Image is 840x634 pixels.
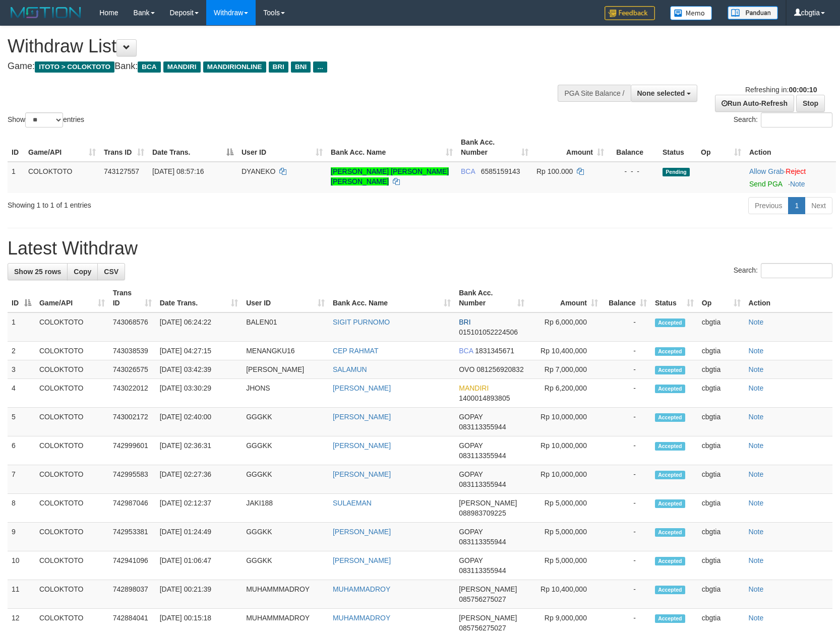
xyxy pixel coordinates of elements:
td: 3 [8,360,35,379]
td: 742898037 [109,580,156,609]
td: [DATE] 02:12:37 [156,494,242,523]
th: Balance [608,133,658,162]
td: BALEN01 [242,312,329,342]
a: Note [749,365,764,373]
span: [PERSON_NAME] [459,585,517,593]
td: 743038539 [109,342,156,360]
th: Date Trans.: activate to sort column ascending [156,284,242,312]
td: Rp 10,000,000 [528,465,602,494]
th: Game/API: activate to sort column ascending [35,284,109,312]
td: 742941096 [109,551,156,580]
a: Note [749,413,764,421]
th: ID: activate to sort column descending [8,284,35,312]
div: Showing 1 to 1 of 1 entries [8,196,342,210]
td: cbgtia [698,551,745,580]
td: COLOKTOTO [35,342,109,360]
span: OVO [459,365,474,373]
td: Rp 5,000,000 [528,494,602,523]
td: 742999601 [109,436,156,465]
th: Balance: activate to sort column ascending [602,284,651,312]
span: Copy 083113355944 to clipboard [459,452,506,460]
td: Rp 6,000,000 [528,312,602,342]
img: Feedback.jpg [605,6,655,20]
td: - [602,342,651,360]
td: [DATE] 02:36:31 [156,436,242,465]
td: JHONS [242,379,329,408]
span: Copy 083113355944 to clipboard [459,423,506,431]
a: CSV [97,263,125,280]
a: [PERSON_NAME] [333,384,391,392]
span: Accepted [655,347,685,356]
td: cbgtia [698,408,745,436]
td: cbgtia [698,379,745,408]
span: Copy 1400014893805 to clipboard [459,394,510,402]
td: MUHAMMMADROY [242,580,329,609]
td: Rp 10,400,000 [528,342,602,360]
input: Search: [761,263,832,278]
a: Next [805,197,832,214]
span: · [749,167,786,175]
h1: Withdraw List [8,36,550,56]
a: Note [749,585,764,593]
span: Refreshing in: [745,86,817,94]
a: [PERSON_NAME] [333,556,391,564]
span: Accepted [655,586,685,594]
span: Copy [74,268,91,276]
span: BRI [459,318,470,326]
span: Pending [663,168,690,176]
td: [DATE] 02:40:00 [156,408,242,436]
td: JAKI188 [242,494,329,523]
td: 742995583 [109,465,156,494]
span: Accepted [655,385,685,393]
td: cbgtia [698,436,745,465]
span: Accepted [655,319,685,327]
span: Copy 015101052224506 to clipboard [459,328,518,336]
td: cbgtia [698,494,745,523]
td: [DATE] 03:42:39 [156,360,242,379]
span: MANDIRI [459,384,489,392]
a: Note [749,556,764,564]
td: 742953381 [109,523,156,551]
span: Copy 085756275027 to clipboard [459,624,506,632]
th: Op: activate to sort column ascending [698,284,745,312]
span: Accepted [655,557,685,565]
td: cbgtia [698,342,745,360]
td: cbgtia [698,312,745,342]
select: Showentries [25,112,63,128]
td: 6 [8,436,35,465]
td: GGGKK [242,408,329,436]
img: Button%20Memo.svg [670,6,712,20]
a: Stop [796,95,825,112]
a: Note [790,180,805,188]
span: ... [313,61,327,73]
span: Copy 083113355944 to clipboard [459,480,506,488]
td: [DATE] 01:24:49 [156,523,242,551]
td: - [602,523,651,551]
td: Rp 5,000,000 [528,551,602,580]
img: MOTION_logo.png [8,5,84,20]
td: - [602,494,651,523]
span: CSV [104,268,118,276]
th: Trans ID: activate to sort column ascending [109,284,156,312]
td: 743026575 [109,360,156,379]
a: SALAMUN [333,365,367,373]
a: Allow Grab [749,167,784,175]
span: None selected [637,89,685,97]
th: Amount: activate to sort column ascending [528,284,602,312]
a: Note [749,347,764,355]
a: [PERSON_NAME] [PERSON_NAME] [PERSON_NAME] [331,167,449,185]
td: cbgtia [698,465,745,494]
td: [DATE] 03:30:29 [156,379,242,408]
img: panduan.png [728,6,778,20]
span: Accepted [655,499,685,508]
label: Search: [734,263,832,278]
td: - [602,580,651,609]
td: - [602,408,651,436]
td: [DATE] 01:06:47 [156,551,242,580]
td: - [602,436,651,465]
th: Status: activate to sort column ascending [651,284,698,312]
span: GOPAY [459,470,483,478]
span: Accepted [655,471,685,479]
td: 1 [8,162,24,193]
span: MANDIRIONLINE [203,61,266,73]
